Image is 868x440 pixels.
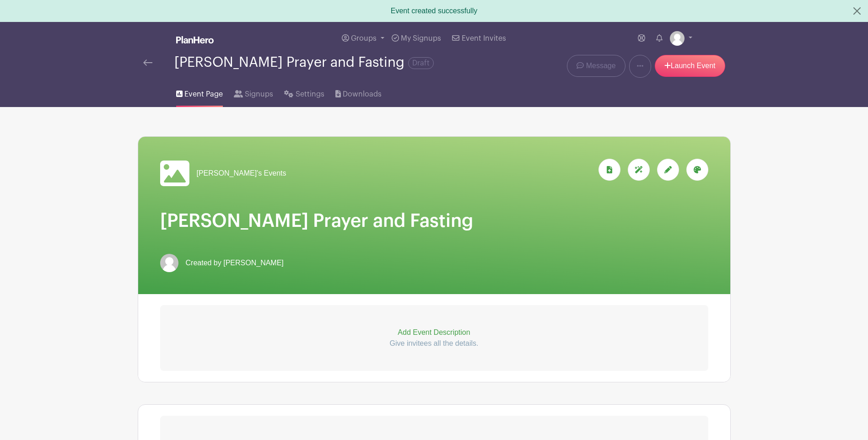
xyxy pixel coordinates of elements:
span: My Signups [401,35,441,42]
span: Signups [245,89,273,100]
img: back-arrow-29a5d9b10d5bd6ae65dc969a981735edf675c4d7a1fe02e03b50dbd4ba3cdb55.svg [143,59,152,66]
span: [PERSON_NAME]'s Events [197,168,286,179]
span: Downloads [343,89,382,100]
a: Add Event Description Give invitees all the details. [160,305,708,371]
span: Created by [PERSON_NAME] [186,258,284,268]
h1: [PERSON_NAME] Prayer and Fasting [160,210,708,232]
a: Event Invites [448,22,509,55]
span: Message [586,60,616,71]
span: Event Page [184,89,223,100]
a: Groups [338,22,388,55]
a: Launch Event [655,55,725,77]
p: Add Event Description [160,327,708,338]
a: Message [567,55,625,77]
a: Signups [234,78,273,107]
a: Downloads [335,78,382,107]
span: Settings [296,89,324,100]
span: Groups [351,35,377,42]
span: Draft [408,57,434,69]
a: Event Page [176,78,223,107]
p: Give invitees all the details. [160,338,708,349]
img: default-ce2991bfa6775e67f084385cd625a349d9dcbb7a52a09fb2fda1e96e2d18dcdb.png [670,31,685,46]
span: Event Invites [462,35,506,42]
img: logo_white-6c42ec7e38ccf1d336a20a19083b03d10ae64f83f12c07503d8b9e83406b4c7d.svg [176,36,214,43]
div: [PERSON_NAME] Prayer and Fasting [174,55,434,70]
a: My Signups [388,22,445,55]
img: default-ce2991bfa6775e67f084385cd625a349d9dcbb7a52a09fb2fda1e96e2d18dcdb.png [160,254,178,272]
a: [PERSON_NAME]'s Events [160,159,286,188]
a: Settings [284,78,324,107]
